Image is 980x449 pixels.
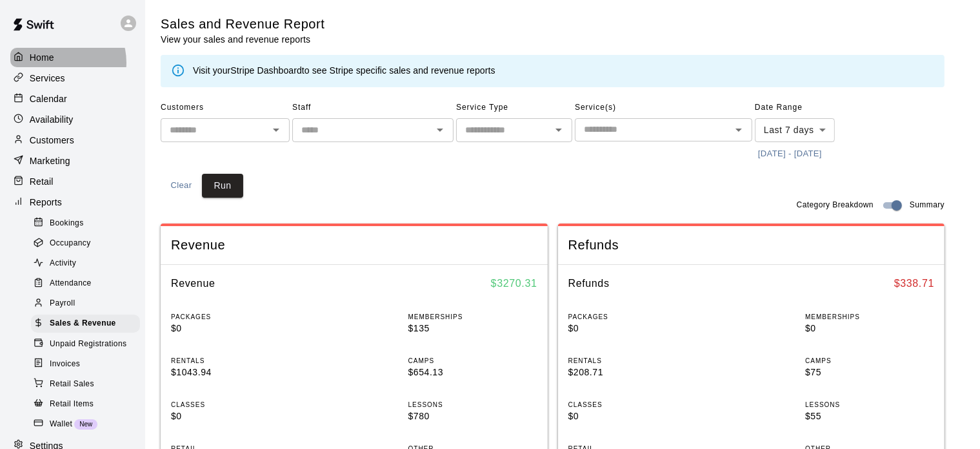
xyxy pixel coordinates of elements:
p: LESSONS [408,400,537,410]
button: Open [550,121,568,139]
a: Marketing [10,151,135,171]
a: Retail Items [31,394,145,414]
a: Attendance [31,274,145,294]
p: $654.13 [408,366,537,379]
span: Service Type [456,98,572,118]
button: Open [267,121,285,139]
span: Category Breakdown [797,199,874,212]
a: Availability [10,110,135,129]
div: Last 7 days [755,118,835,142]
p: $135 [408,322,537,335]
a: Occupancy [31,233,145,253]
p: Home [30,51,54,64]
a: Unpaid Registrations [31,334,145,354]
p: Reports [30,196,62,209]
p: PACKAGES [171,312,300,322]
span: Date Range [755,98,868,118]
p: CLASSES [171,400,300,410]
a: Calendar [10,89,135,109]
button: Run [202,174,243,198]
a: Sales & Revenue [31,314,145,334]
h6: Revenue [171,275,215,292]
a: Stripe Dashboard [230,65,302,76]
span: Retail Sales [50,378,94,391]
a: Retail [10,172,135,191]
p: $0 [568,322,697,335]
p: CAMPS [408,356,537,366]
div: Occupancy [31,235,140,253]
span: Attendance [50,277,92,290]
span: Staff [292,98,454,118]
p: RENTALS [171,356,300,366]
a: Invoices [31,354,145,374]
p: PACKAGES [568,312,697,322]
p: CLASSES [568,400,697,410]
p: LESSONS [805,400,934,410]
p: CAMPS [805,356,934,366]
h5: Sales and Revenue Report [161,16,325,33]
span: Activity [50,257,76,270]
p: Retail [30,175,54,188]
p: $0 [171,410,300,423]
a: Bookings [31,213,145,233]
div: Activity [31,255,140,273]
a: Activity [31,254,145,274]
div: Attendance [31,275,140,293]
span: Bookings [50,217,84,230]
a: WalletNew [31,414,145,434]
div: WalletNew [31,415,140,433]
div: Sales & Revenue [31,315,140,333]
a: Services [10,68,135,88]
div: Visit your to see Stripe specific sales and revenue reports [193,64,495,78]
a: Customers [10,131,135,150]
p: Availability [30,113,74,126]
div: Retail Sales [31,375,140,393]
span: Payroll [50,297,75,310]
p: MEMBERSHIPS [805,312,934,322]
p: $1043.94 [171,366,300,379]
p: $0 [568,410,697,423]
div: Payroll [31,295,140,313]
p: MEMBERSHIPS [408,312,537,322]
div: Invoices [31,355,140,373]
div: Bookings [31,214,140,233]
span: Retail Items [50,398,94,411]
a: Payroll [31,294,145,314]
span: Occupancy [50,237,91,250]
p: $55 [805,410,934,423]
span: Refunds [568,236,935,254]
div: Unpaid Registrations [31,335,140,353]
span: Summary [910,199,945,212]
p: $0 [805,322,934,335]
button: Clear [161,174,202,198]
span: Service(s) [575,98,752,118]
a: Reports [10,193,135,212]
h6: $ 3270.31 [491,275,537,292]
p: $780 [408,410,537,423]
p: Marketing [30,154,70,167]
p: Customers [30,134,74,147]
span: Sales & Revenue [50,317,116,330]
span: New [74,421,97,428]
div: Retail Items [31,395,140,413]
button: [DATE] - [DATE] [755,144,825,164]
p: View your sales and revenue reports [161,33,325,46]
a: Retail Sales [31,374,145,394]
p: $0 [171,322,300,335]
span: Unpaid Registrations [50,338,126,351]
span: Invoices [50,358,80,371]
span: Revenue [171,236,537,254]
span: Wallet [50,418,72,431]
p: $75 [805,366,934,379]
a: Home [10,48,135,67]
p: Services [30,72,65,85]
h6: Refunds [568,275,610,292]
p: Calendar [30,92,67,105]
